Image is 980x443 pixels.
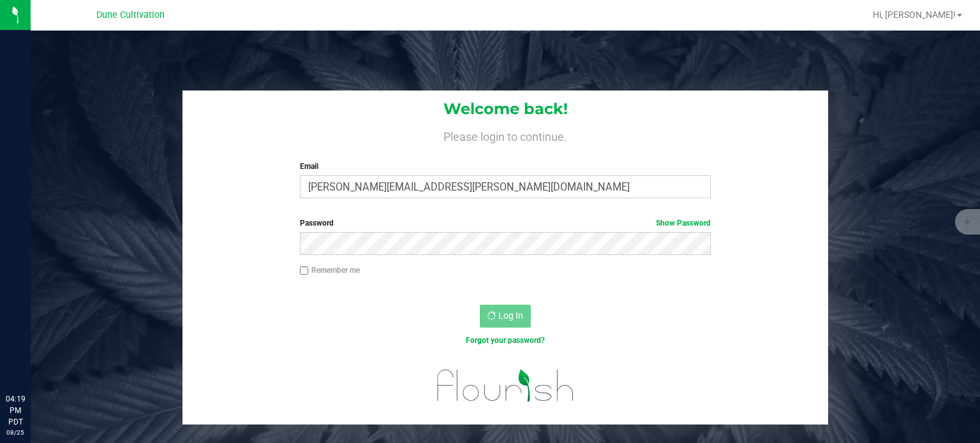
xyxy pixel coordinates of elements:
a: Show Password [656,219,711,228]
label: Email [300,161,711,172]
h1: Welcome back! [182,101,828,117]
span: Dune Cultivation [96,10,165,20]
h4: Please login to continue. [182,127,828,143]
p: 04:19 PM PDT [6,393,25,428]
span: Hi, [PERSON_NAME]! [873,10,956,20]
span: Log In [498,310,523,321]
img: flourish_logo.svg [425,359,586,411]
input: Remember me [300,266,309,275]
p: 08/25 [6,428,25,437]
button: Log In [480,305,531,328]
span: Password [300,219,334,228]
a: Forgot your password? [466,336,545,345]
label: Remember me [300,265,360,276]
